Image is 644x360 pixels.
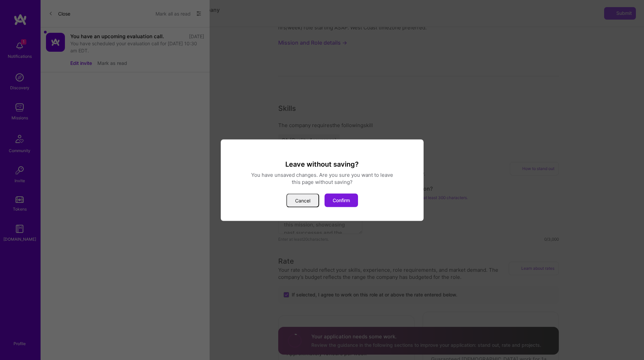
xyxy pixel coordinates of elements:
[229,178,415,185] div: this page without saving?
[229,160,415,168] h3: Leave without saving?
[286,193,319,207] button: Cancel
[221,139,424,221] div: modal
[325,193,358,207] button: Confirm
[229,171,415,178] div: You have unsaved changes. Are you sure you want to leave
